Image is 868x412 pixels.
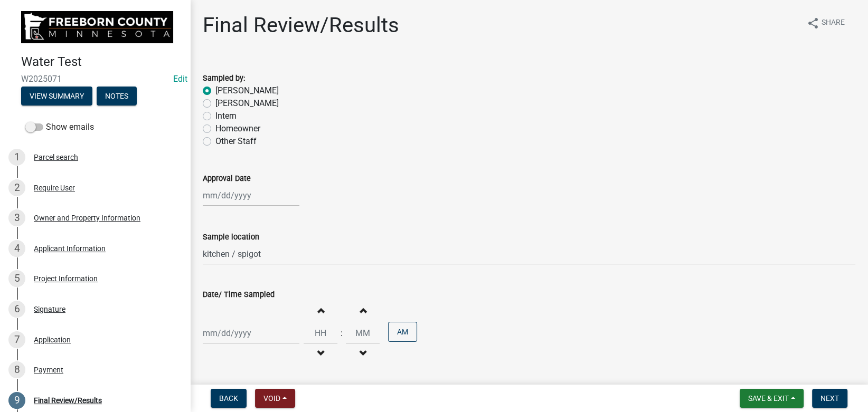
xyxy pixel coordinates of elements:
[748,394,789,403] span: Save & Exit
[203,175,251,183] label: Approval Date
[8,301,25,318] div: 6
[34,305,65,313] div: Signature
[346,322,380,344] input: Minutes
[173,74,187,84] a: Edit
[263,394,280,403] span: Void
[34,275,98,282] div: Project Information
[215,84,279,97] label: [PERSON_NAME]
[34,336,71,343] div: Application
[21,87,92,106] button: View Summary
[203,291,275,299] label: Date/ Time Sampled
[203,322,299,344] input: mm/dd/yyyy
[219,394,238,403] span: Back
[34,154,78,161] div: Parcel search
[173,74,187,84] wm-modal-confirm: Edit Application Number
[25,121,94,133] label: Show emails
[215,110,237,122] label: Intern
[21,11,173,43] img: Freeborn County, Minnesota
[807,17,819,30] i: share
[203,234,259,241] label: Sample location
[8,179,25,196] div: 2
[203,13,399,38] h1: Final Review/Results
[34,397,102,404] div: Final Review/Results
[812,389,847,408] button: Next
[8,392,25,409] div: 9
[34,214,140,222] div: Owner and Property Information
[8,149,25,166] div: 1
[8,331,25,348] div: 7
[97,87,137,106] button: Notes
[34,245,106,252] div: Applicant Information
[8,270,25,287] div: 5
[215,122,260,135] label: Homeowner
[21,92,92,101] wm-modal-confirm: Summary
[211,389,247,408] button: Back
[8,209,25,226] div: 3
[21,54,182,70] h4: Water Test
[203,75,245,82] label: Sampled by:
[34,184,75,191] div: Require User
[304,322,337,344] input: Hours
[203,185,299,206] input: mm/dd/yyyy
[740,389,804,408] button: Save & Exit
[21,74,169,84] span: W2025071
[255,389,295,408] button: Void
[215,135,257,148] label: Other Staff
[215,97,279,110] label: [PERSON_NAME]
[337,327,346,340] div: :
[822,17,845,30] span: Share
[798,13,853,33] button: shareShare
[820,394,839,403] span: Next
[8,240,25,257] div: 4
[97,92,137,101] wm-modal-confirm: Notes
[388,322,417,342] button: AM
[34,366,63,373] div: Payment
[8,361,25,378] div: 8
